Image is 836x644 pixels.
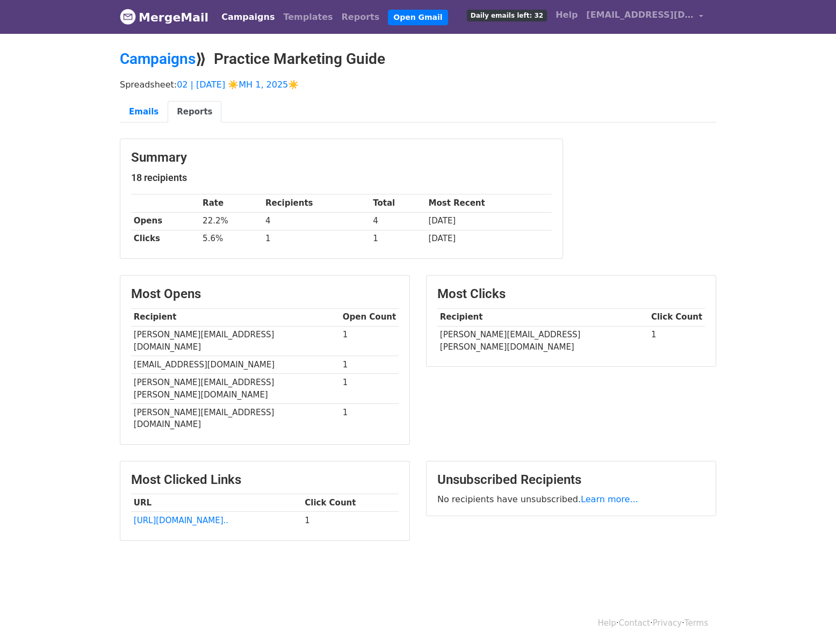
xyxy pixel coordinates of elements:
[437,472,705,488] h3: Unsubscribed Recipients
[131,326,340,356] td: [PERSON_NAME][EMAIL_ADDRESS][DOMAIN_NAME]
[340,308,399,326] th: Open Count
[437,494,705,505] p: No recipients have unsubscribed.
[619,618,650,628] a: Contact
[463,4,551,26] a: Daily emails left: 32
[426,194,552,212] th: Most Recent
[263,212,370,230] td: 4
[551,4,582,26] a: Help
[648,308,705,326] th: Click Count
[120,50,196,68] a: Campaigns
[217,6,279,28] a: Campaigns
[200,212,263,230] td: 22.2%
[581,494,638,504] a: Learn more...
[582,4,708,30] a: [EMAIL_ADDRESS][DOMAIN_NAME]
[120,9,136,25] img: MergeMail logo
[120,101,168,123] a: Emails
[388,10,448,25] a: Open Gmail
[120,6,208,28] a: MergeMail
[131,286,399,302] h3: Most Opens
[340,326,399,356] td: 1
[131,494,302,512] th: URL
[437,308,648,326] th: Recipient
[131,230,200,248] th: Clicks
[437,326,648,356] td: [PERSON_NAME][EMAIL_ADDRESS][PERSON_NAME][DOMAIN_NAME]
[120,50,716,68] h2: ⟫ Practice Marketing Guide
[598,618,616,628] a: Help
[131,172,552,184] h5: 18 recipients
[134,516,228,525] a: [URL][DOMAIN_NAME]..
[279,6,337,28] a: Templates
[653,618,682,628] a: Privacy
[131,403,340,433] td: [PERSON_NAME][EMAIL_ADDRESS][DOMAIN_NAME]
[684,618,708,628] a: Terms
[370,230,426,248] td: 1
[131,472,399,488] h3: Most Clicked Links
[263,194,370,212] th: Recipients
[370,212,426,230] td: 4
[370,194,426,212] th: Total
[131,212,200,230] th: Opens
[131,308,340,326] th: Recipient
[177,79,299,90] a: 02 | [DATE] ☀️MH 1, 2025☀️
[302,512,399,530] td: 1
[168,101,221,123] a: Reports
[340,403,399,433] td: 1
[426,230,552,248] td: [DATE]
[467,10,547,21] span: Daily emails left: 32
[340,374,399,404] td: 1
[131,374,340,404] td: [PERSON_NAME][EMAIL_ADDRESS][PERSON_NAME][DOMAIN_NAME]
[426,212,552,230] td: [DATE]
[131,150,552,165] h3: Summary
[131,356,340,374] td: [EMAIL_ADDRESS][DOMAIN_NAME]
[120,79,716,90] p: Spreadsheet:
[200,230,263,248] td: 5.6%
[263,230,370,248] td: 1
[648,326,705,356] td: 1
[200,194,263,212] th: Rate
[337,6,384,28] a: Reports
[340,356,399,374] td: 1
[437,286,705,302] h3: Most Clicks
[782,592,836,644] iframe: Chat Widget
[586,9,694,21] span: [EMAIL_ADDRESS][DOMAIN_NAME]
[302,494,399,512] th: Click Count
